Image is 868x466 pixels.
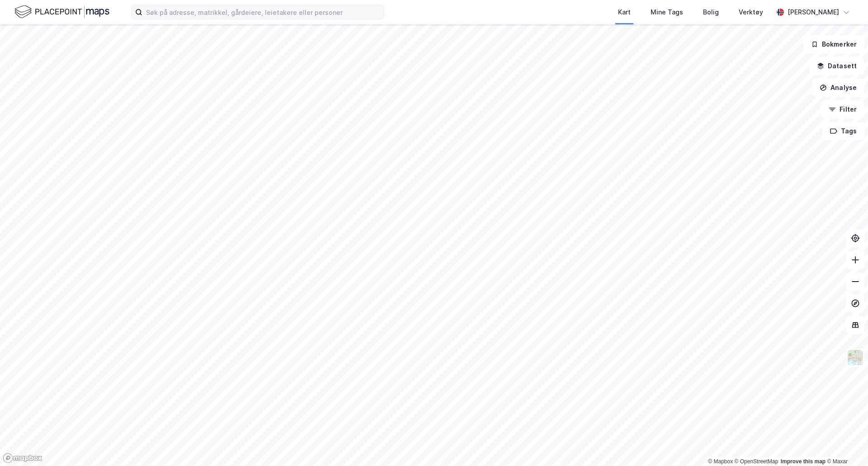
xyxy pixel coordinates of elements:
[809,57,864,75] button: Datasett
[823,423,868,466] iframe: Chat Widget
[803,35,864,53] button: Bokmerker
[703,7,719,18] div: Bolig
[821,100,864,118] button: Filter
[847,349,864,366] img: Z
[14,4,109,20] img: logo.f888ab2527a4732fd821a326f86c7f29.svg
[708,458,733,465] a: Mapbox
[142,5,384,19] input: Søk på adresse, matrikkel, gårdeiere, leietakere eller personer
[822,122,864,140] button: Tags
[788,7,839,18] div: [PERSON_NAME]
[735,458,778,465] a: OpenStreetMap
[812,79,864,97] button: Analyse
[651,7,683,18] div: Mine Tags
[3,453,42,463] a: Mapbox homepage
[618,7,631,18] div: Kart
[781,458,826,465] a: Improve this map
[823,423,868,466] div: Kontrollprogram for chat
[739,7,763,18] div: Verktøy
